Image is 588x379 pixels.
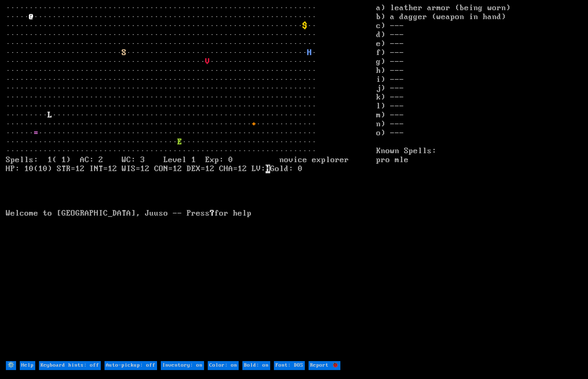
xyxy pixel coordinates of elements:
font: V [205,57,210,66]
input: Inventory: on [161,361,204,370]
font: H [307,48,312,57]
input: Keyboard hints: off [39,361,101,370]
font: + [252,120,256,128]
input: Report 🐞 [309,361,340,370]
stats: a) leather armor (being worn) b) a dagger (weapon in hand) c) --- d) --- e) --- f) --- g) --- h) ... [376,4,582,360]
input: ⚙️ [6,361,16,370]
larn: ··································································· ····· ·······················... [6,4,376,360]
input: Color: on [208,361,239,370]
mark: H [266,165,270,173]
font: E [177,138,182,146]
input: Bold: on [242,361,270,370]
input: Help [20,361,35,370]
input: Font: DOS [274,361,305,370]
font: S [122,48,126,57]
input: Auto-pickup: off [104,361,157,370]
font: = [34,129,38,137]
font: $ [303,22,307,30]
font: @ [29,13,34,21]
b: ? [210,209,215,218]
font: L [48,111,52,120]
